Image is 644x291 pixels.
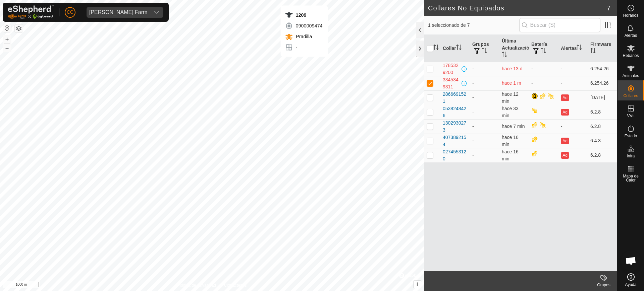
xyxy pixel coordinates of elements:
div: dropdown trigger [150,7,163,18]
input: Buscar (S) [519,18,600,32]
td: 6.254.26 [588,76,617,90]
button: Ad [561,138,569,144]
div: Chat abierto [621,251,641,271]
td: - [470,76,499,90]
span: Pradilla [294,34,312,39]
span: Estado [625,134,637,138]
span: CC [67,9,73,16]
span: Collares [623,94,638,98]
span: Infra [627,154,635,158]
td: - [529,76,558,90]
td: - [470,134,499,148]
span: Animales [623,74,639,78]
button: Restablecer Mapa [3,24,11,32]
div: 0274553120 [443,148,467,162]
span: Alarcia Monja Farm [87,7,150,18]
td: [DATE] [588,90,617,105]
td: 6.2.8 [588,119,617,134]
a: Ayuda [618,271,644,289]
th: Firmware [588,35,617,62]
td: - [470,90,499,105]
td: 6.2.8 [588,105,617,119]
td: 6.2.8 [588,148,617,162]
span: Rebaños [623,54,639,58]
div: 2866691521 [443,91,467,105]
p-sorticon: Activar para ordenar [433,46,439,51]
h2: Collares No Equipados [428,4,607,12]
a: Contáctenos [224,282,247,288]
button: Ad [561,94,569,101]
span: Alertas [625,33,637,38]
p-sorticon: Activar para ordenar [590,49,596,54]
td: - [470,119,499,134]
span: Horarios [623,13,638,17]
span: Mapa de Calor [619,174,642,182]
span: 8 oct 2025, 9:52 [502,106,519,118]
div: - [285,44,322,52]
td: - [558,76,588,90]
button: Ad [561,152,569,159]
div: 0538248426 [443,105,467,119]
span: 8 oct 2025, 10:09 [502,149,519,161]
p-sorticon: Activar para ordenar [541,49,546,54]
th: Alertas [558,35,588,62]
td: - [558,62,588,76]
img: Logo Gallagher [8,5,54,19]
div: 3345349311 [443,76,460,90]
button: Capas del Mapa [15,24,23,32]
p-sorticon: Activar para ordenar [482,49,487,54]
p-sorticon: Activar para ordenar [502,53,507,58]
div: 0900009474 [285,22,322,30]
td: - [470,148,499,162]
div: Grupos [590,282,617,288]
button: Ad [561,109,569,116]
td: - [470,105,499,119]
p-sorticon: Activar para ordenar [456,46,462,51]
span: 1 seleccionado de 7 [428,22,519,29]
td: 6.4.3 [588,134,617,148]
p-sorticon: Activar para ordenar [577,46,582,51]
td: - [470,62,499,76]
div: 1302930273 [443,120,467,134]
span: 7 [607,3,610,13]
span: Ayuda [625,283,637,287]
td: - [558,119,588,134]
span: 8 oct 2025, 10:09 [502,135,519,147]
button: i [414,281,421,288]
button: + [3,35,11,43]
button: – [3,44,11,52]
a: Política de Privacidad [177,282,216,288]
span: 8 oct 2025, 10:13 [502,91,519,104]
td: 6.254.26 [588,62,617,76]
td: - [529,62,558,76]
th: Batería [529,35,558,62]
th: Collar [440,35,470,62]
th: Grupos [470,35,499,62]
span: 24 sept 2025, 13:10 [502,66,523,71]
div: [PERSON_NAME] Farm [89,10,147,15]
div: 1785329200 [443,62,460,76]
span: 7 sept 2025, 18:34 [502,80,521,86]
th: Última Actualización [499,35,529,62]
div: 1209 [285,11,322,19]
span: i [417,281,418,287]
span: VVs [627,114,634,118]
div: 4073892154 [443,134,467,148]
span: 8 oct 2025, 10:19 [502,124,525,129]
